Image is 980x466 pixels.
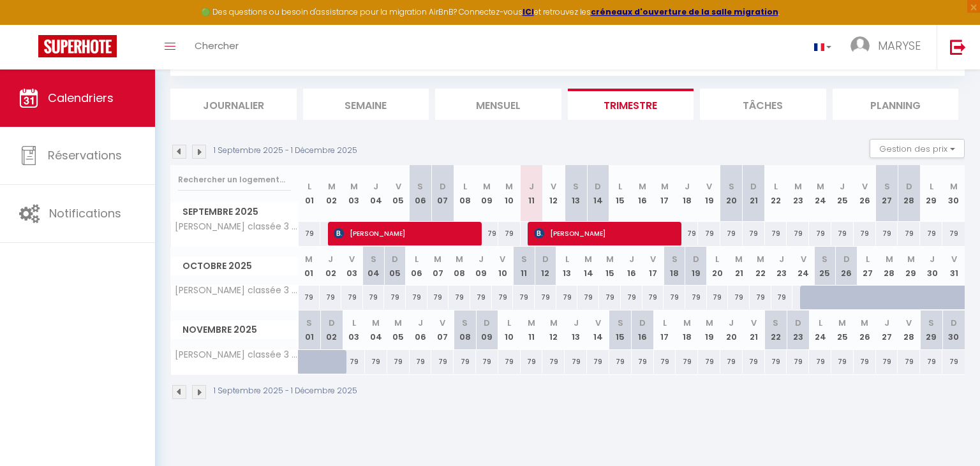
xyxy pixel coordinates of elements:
abbr: S [371,253,376,265]
span: Novembre 2025 [171,321,298,339]
abbr: M [584,253,592,265]
abbr: M [528,317,535,329]
th: 25 [831,165,854,222]
th: 16 [632,310,654,349]
th: 09 [476,310,498,349]
th: 15 [599,247,621,286]
abbr: V [650,253,656,265]
a: Chercher [185,25,248,69]
img: ... [850,36,870,55]
abbr: V [551,180,556,193]
abbr: J [373,180,378,193]
th: 24 [809,165,831,222]
abbr: J [884,317,889,329]
abbr: D [639,317,646,329]
div: 79 [831,222,854,245]
abbr: M [394,317,402,329]
th: 11 [521,310,543,349]
abbr: L [866,253,870,265]
div: 79 [720,350,743,374]
div: 79 [698,350,720,374]
div: 79 [642,286,664,309]
li: Journalier [170,89,297,120]
div: 79 [743,222,765,245]
th: 17 [642,247,664,286]
div: 79 [498,350,521,374]
li: Trimestre [568,89,694,120]
th: 22 [765,310,787,349]
th: 15 [609,310,632,349]
div: 79 [685,286,707,309]
abbr: J [779,253,784,265]
th: 20 [720,165,743,222]
th: 06 [406,247,427,286]
abbr: J [729,317,734,329]
abbr: V [595,317,601,329]
div: 79 [920,222,942,245]
span: Septembre 2025 [171,203,298,221]
abbr: D [329,317,335,329]
span: Octobre 2025 [171,257,298,275]
a: créneaux d'ouverture de la salle migration [591,6,778,17]
th: 03 [343,310,365,349]
div: 79 [809,222,831,245]
div: 79 [707,286,729,309]
abbr: D [440,180,446,193]
th: 27 [857,247,879,286]
div: 79 [765,350,787,374]
th: 13 [565,165,587,222]
th: 26 [854,310,876,349]
abbr: J [629,253,634,265]
div: 79 [654,350,676,374]
abbr: M [606,253,614,265]
th: 01 [299,165,321,222]
div: 79 [577,286,599,309]
abbr: J [479,253,484,265]
div: 79 [454,350,476,374]
abbr: M [706,317,713,329]
th: 30 [942,310,965,349]
th: 18 [676,165,698,222]
abbr: M [483,180,491,193]
abbr: D [795,317,801,329]
abbr: M [550,317,558,329]
div: 79 [942,350,965,374]
th: 06 [410,165,432,222]
div: 79 [765,222,787,245]
abbr: M [886,253,893,265]
div: 79 [498,222,521,245]
div: 79 [771,286,793,309]
div: 79 [427,286,449,309]
th: 20 [720,310,743,349]
span: [PERSON_NAME] [334,221,475,245]
div: 79 [587,350,609,374]
a: ... MARYSE [841,25,937,69]
abbr: M [817,180,824,193]
abbr: L [507,317,511,329]
abbr: S [884,180,890,193]
div: 79 [449,286,470,309]
div: 79 [750,286,771,309]
th: 05 [384,247,406,286]
th: 11 [521,165,543,222]
abbr: D [693,253,699,265]
span: Calendriers [48,90,114,106]
div: 79 [476,350,498,374]
div: 79 [410,350,432,374]
abbr: V [706,180,712,193]
th: 07 [431,165,454,222]
abbr: L [415,253,419,265]
th: 02 [320,165,343,222]
th: 07 [427,247,449,286]
th: 19 [685,247,707,286]
th: 30 [921,247,943,286]
th: 19 [698,310,720,349]
abbr: M [757,253,764,265]
div: 79 [854,222,876,245]
th: 14 [587,165,609,222]
th: 10 [498,165,521,222]
div: 79 [728,286,750,309]
th: 16 [632,165,654,222]
abbr: V [751,317,757,329]
abbr: M [372,317,380,329]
